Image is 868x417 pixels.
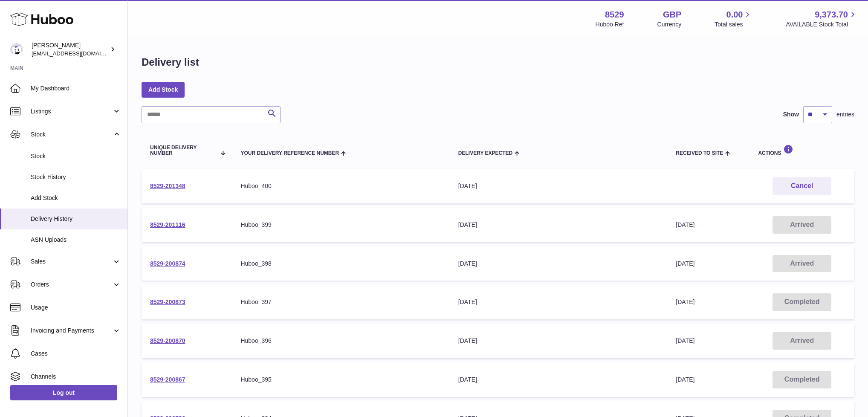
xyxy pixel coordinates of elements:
[31,107,112,116] span: Listings
[32,41,108,58] div: [PERSON_NAME]
[715,20,752,29] span: Total sales
[676,260,694,267] span: [DATE]
[31,304,121,312] span: Usage
[142,55,199,69] h1: Delivery list
[783,110,799,119] label: Show
[773,177,831,195] button: Cancel
[458,182,659,190] div: [DATE]
[676,298,694,305] span: [DATE]
[836,110,854,119] span: entries
[240,298,441,306] div: Huboo_397
[31,236,121,244] span: ASN Uploads
[676,337,694,344] span: [DATE]
[458,151,512,156] span: Delivery Expected
[150,298,185,305] a: 8529-200873
[150,260,185,267] a: 8529-200874
[663,9,681,20] strong: GBP
[758,145,846,156] div: Actions
[240,260,441,268] div: Huboo_398
[150,337,185,344] a: 8529-200870
[715,9,752,29] a: 0.00 Total sales
[10,43,23,56] img: admin@redgrass.ch
[676,151,723,156] span: Received to Site
[142,82,185,97] a: Add Stock
[726,9,743,20] span: 0.00
[240,182,441,190] div: Huboo_400
[31,130,112,139] span: Stock
[150,221,185,228] a: 8529-201116
[240,337,441,345] div: Huboo_396
[150,145,216,156] span: Unique Delivery Number
[31,173,121,181] span: Stock History
[32,50,125,57] span: [EMAIL_ADDRESS][DOMAIN_NAME]
[10,385,117,400] a: Log out
[240,376,441,384] div: Huboo_395
[815,9,848,20] span: 9,373.70
[596,20,624,29] div: Huboo Ref
[31,84,121,93] span: My Dashboard
[150,376,185,383] a: 8529-200867
[31,194,121,202] span: Add Stock
[240,151,339,156] span: Your Delivery Reference Number
[676,376,694,383] span: [DATE]
[458,376,659,384] div: [DATE]
[31,373,121,381] span: Channels
[31,327,112,335] span: Invoicing and Payments
[31,152,121,160] span: Stock
[786,9,858,29] a: 9,373.70 AVAILABLE Stock Total
[458,260,659,268] div: [DATE]
[31,215,121,223] span: Delivery History
[150,182,185,189] a: 8529-201348
[31,258,112,266] span: Sales
[458,298,659,306] div: [DATE]
[240,221,441,229] div: Huboo_399
[31,281,112,289] span: Orders
[605,9,624,20] strong: 8529
[458,337,659,345] div: [DATE]
[657,20,682,29] div: Currency
[676,221,694,228] span: [DATE]
[31,350,121,358] span: Cases
[458,221,659,229] div: [DATE]
[786,20,858,29] span: AVAILABLE Stock Total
